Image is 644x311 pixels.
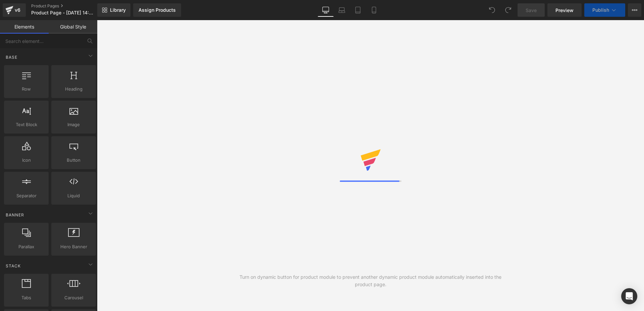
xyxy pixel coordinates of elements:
div: v6 [13,6,22,14]
a: New Library [97,3,130,17]
span: Liquid [53,192,94,199]
span: Carousel [53,294,94,301]
span: Icon [6,157,47,164]
span: Preview [555,7,574,14]
span: Image [53,121,94,128]
span: Button [53,157,94,164]
span: Text Block [6,121,47,128]
a: Global Style [49,20,97,34]
a: Preview [547,3,582,17]
span: Product Page - [DATE] 14:42:40 [31,10,96,15]
span: Library [110,7,126,13]
span: Hero Banner [53,243,94,250]
span: Stack [5,263,21,269]
span: Publish [592,7,609,13]
a: v6 [3,3,26,17]
button: Redo [501,3,515,17]
span: Row [6,86,47,93]
a: Laptop [334,3,350,17]
a: Mobile [366,3,382,17]
span: Parallax [6,243,47,250]
div: Turn on dynamic button for product module to prevent another dynamic product module automatically... [234,273,507,288]
div: Open Intercom Messenger [621,288,637,304]
button: Undo [485,3,499,17]
a: Tablet [350,3,366,17]
button: Publish [584,3,625,17]
span: Base [5,54,18,60]
span: Banner [5,212,25,218]
span: Separator [6,192,47,199]
span: Heading [53,86,94,93]
a: Product Pages [31,3,108,9]
button: More [628,3,641,17]
span: Save [526,7,537,14]
div: Assign Products [139,7,176,13]
a: Desktop [318,3,334,17]
span: Tabs [6,294,47,301]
